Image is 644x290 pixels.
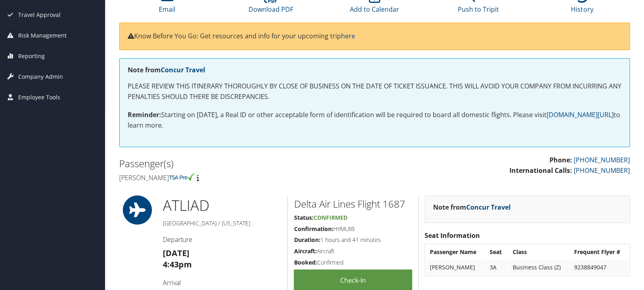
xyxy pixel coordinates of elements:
span: Reporting [18,46,45,66]
td: Business Class (Z) [508,260,569,275]
strong: International Calls: [509,166,572,175]
h2: Delta Air Lines Flight 1687 [294,197,412,211]
td: [PERSON_NAME] [426,260,485,275]
h1: ATL IAD [163,195,282,216]
h5: Aircraft [294,247,412,255]
strong: Confirmation: [294,225,333,233]
h5: [GEOGRAPHIC_DATA] / [US_STATE] [163,219,282,227]
h4: Departure [163,235,282,244]
span: Travel Approval [18,5,61,25]
span: Risk Management [18,25,67,46]
a: [PHONE_NUMBER] [574,166,630,175]
a: [DOMAIN_NAME][URL] [547,110,614,119]
span: Employee Tools [18,87,60,107]
p: Starting on [DATE], a Real ID or other acceptable form of identification will be required to boar... [128,110,621,130]
h5: Confirmed [294,258,412,267]
strong: Note from [433,203,511,212]
strong: Status: [294,214,313,221]
h2: Passenger(s) [119,157,368,170]
span: Confirmed [313,214,347,221]
h4: Arrival [163,278,282,287]
strong: Seat Information [425,231,480,240]
h4: [PERSON_NAME] [119,173,368,182]
strong: Aircraft: [294,247,316,255]
td: 9238849047 [570,260,629,275]
strong: Note from [128,65,205,74]
h5: HYML8B [294,225,412,233]
strong: Reminder: [128,110,161,119]
a: Concur Travel [466,203,511,212]
span: Company Admin [18,67,63,87]
img: tsa-precheck.png [169,173,195,181]
p: Know Before You Go: Get resources and info for your upcoming trip [128,31,621,42]
p: PLEASE REVIEW THIS ITINERARY THOROUGHLY BY CLOSE OF BUSINESS ON THE DATE OF TICKET ISSUANCE. THIS... [128,81,621,102]
a: Concur Travel [161,65,205,74]
strong: Booked: [294,258,317,266]
a: here [341,32,355,40]
strong: [DATE] [163,248,189,258]
strong: 4:43pm [163,259,192,270]
strong: Duration: [294,236,320,244]
strong: Phone: [549,156,572,164]
th: Passenger Name [426,245,485,259]
a: [PHONE_NUMBER] [574,156,630,164]
td: 3A [486,260,507,275]
th: Class [508,245,569,259]
th: Frequent Flyer # [570,245,629,259]
th: Seat [486,245,507,259]
h5: 1 hours and 41 minutes [294,236,412,244]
